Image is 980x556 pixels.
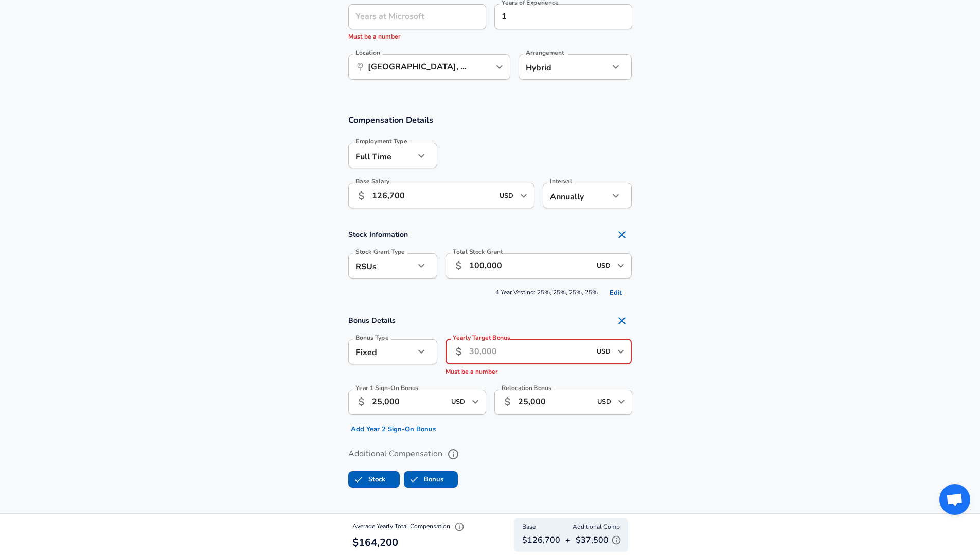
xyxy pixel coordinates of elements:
[453,335,510,341] label: Yearly Target Bonus
[448,394,469,410] input: USD
[594,258,614,274] input: USD
[518,390,591,415] input: 10,000
[496,188,517,203] input: USD
[469,339,591,364] input: 30,000
[516,189,531,203] button: Open
[519,54,594,80] div: Hybrid
[355,178,389,184] label: Base Salary
[543,183,609,208] div: Annually
[404,470,443,489] label: Bonus
[404,471,458,488] button: BonusBonus
[594,394,615,410] input: USD
[468,395,483,409] button: Open
[348,143,415,168] div: Full Time
[576,532,624,548] p: $37,500
[565,534,571,546] p: +
[492,60,507,74] button: Open
[614,344,628,359] button: Open
[609,532,624,548] button: Explain Additional Compensation
[612,310,632,331] button: Remove Section
[355,385,418,391] label: Year 1 Sign-On Bonus
[348,471,400,488] button: StockStock
[348,446,632,463] label: Additional Compensation
[469,253,591,279] input: 100,000
[444,446,462,463] button: help
[355,335,389,341] label: Bonus Type
[348,285,632,301] span: 4 Year Vesting: 25%, 25%, 25%, 25%
[550,178,572,184] label: Interval
[404,470,424,489] span: Bonus
[522,534,560,546] p: $126,700
[355,138,407,144] label: Employment Type
[355,249,405,255] label: Stock Grant Type
[939,484,970,515] div: Open chat
[453,249,503,255] label: Total Stock Grant
[452,519,467,534] button: Explain Total Compensation
[494,4,610,29] input: 7
[352,522,467,530] span: Average Yearly Total Compensation
[372,183,494,208] input: 100,000
[372,390,445,415] input: 30,000
[348,421,438,437] button: Add Year 2 Sign-On Bonus
[522,522,536,532] span: Base
[502,385,551,391] label: Relocation Bonus
[349,470,368,489] span: Stock
[348,225,632,245] h4: Stock Information
[348,4,464,29] input: 0
[526,50,564,56] label: Arrangement
[614,395,629,409] button: Open
[594,344,614,360] input: USD
[348,253,415,279] div: RSUs
[348,32,401,41] span: Must be a number
[355,50,380,56] label: Location
[348,310,632,331] h4: Bonus Details
[614,258,628,273] button: Open
[599,285,632,301] button: Edit
[348,339,415,364] div: Fixed
[348,114,632,126] h3: Compensation Details
[612,225,632,245] button: Remove Section
[573,522,620,532] span: Additional Comp
[446,367,498,376] span: Must be a number
[349,470,385,489] label: Stock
